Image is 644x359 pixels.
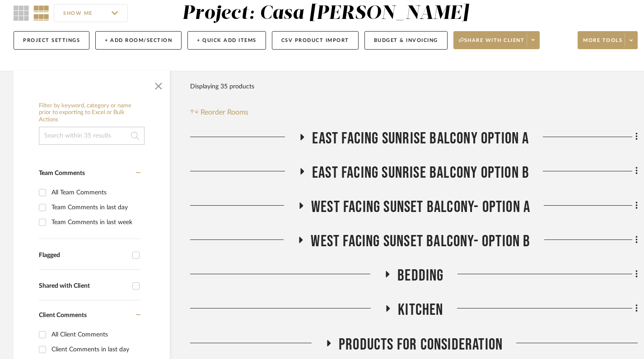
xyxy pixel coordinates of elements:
[190,107,248,118] button: Reorder Rooms
[39,127,145,145] input: Search within 35 results
[578,31,638,49] button: More tools
[39,170,85,176] span: Team Comments
[182,4,469,23] div: Project: Casa [PERSON_NAME]
[95,31,182,50] button: + Add Room/Section
[364,31,448,50] button: Budget & Invoicing
[453,31,540,49] button: Share with client
[39,282,128,290] div: Shared with Client
[51,215,138,230] div: Team Comments in last week
[312,163,529,183] span: East Facing Sunrise Balcony Option B
[39,252,128,259] div: Flagged
[398,300,443,320] span: Kitchen
[51,200,138,215] div: Team Comments in last day
[39,102,145,124] h6: Filter by keyword, category or name prior to exporting to Excel or Bulk Actions
[583,37,622,51] span: More tools
[149,75,168,93] button: Close
[187,31,266,50] button: + Quick Add Items
[51,185,138,200] div: All Team Comments
[201,107,248,118] span: Reorder Rooms
[190,78,254,96] div: Displaying 35 products
[339,335,503,354] span: Products For Consideration
[51,327,138,342] div: All Client Comments
[39,312,87,318] span: Client Comments
[397,266,443,285] span: BEDDING
[14,31,89,50] button: Project Settings
[51,342,138,357] div: Client Comments in last day
[311,232,530,251] span: West Facing Sunset Balcony- Option B
[312,129,529,148] span: East Facing Sunrise Balcony Option A
[272,31,359,50] button: CSV Product Import
[311,198,530,217] span: West Facing Sunset Balcony- Option A
[459,37,525,51] span: Share with client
